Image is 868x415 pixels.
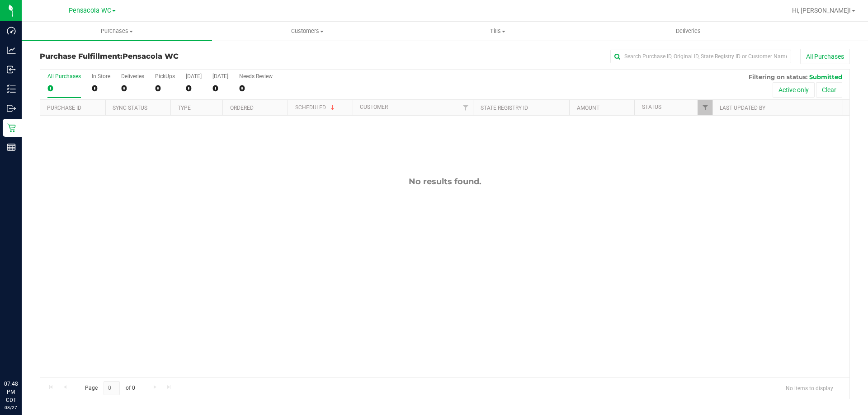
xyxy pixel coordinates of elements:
[212,83,228,93] div: 0
[123,52,179,61] span: Pensacola WC
[295,104,336,111] a: Scheduled
[40,177,849,187] div: No results found.
[40,52,310,61] h3: Purchase Fulfillment:
[212,27,402,35] span: Customers
[69,7,111,14] span: Pensacola WC
[4,404,18,411] p: 08/27
[800,49,850,64] button: All Purchases
[402,22,593,41] a: Tills
[610,50,791,63] input: Search Purchase ID, Original ID, State Registry ID or Customer Name...
[92,73,110,79] div: In Store
[7,65,16,74] inline-svg: Inbound
[186,83,202,93] div: 0
[481,105,528,111] a: State Registry ID
[155,83,175,93] div: 0
[577,105,599,111] a: Amount
[458,100,473,115] a: Filter
[816,82,842,98] button: Clear
[47,83,81,93] div: 0
[720,105,765,111] a: Last Updated By
[749,73,807,80] span: Filtering on status:
[698,100,712,115] a: Filter
[47,73,81,79] div: All Purchases
[773,82,815,98] button: Active only
[230,105,254,111] a: Ordered
[792,7,851,14] span: Hi, [PERSON_NAME]!
[664,27,713,35] span: Deliveries
[403,27,592,35] span: Tills
[7,46,16,55] inline-svg: Analytics
[778,381,840,395] span: No items to display
[4,380,18,404] p: 07:48 PM CDT
[9,343,36,370] iframe: Resource center
[155,73,175,79] div: PickUps
[809,73,842,80] span: Submitted
[239,83,273,93] div: 0
[113,105,147,111] a: Sync Status
[7,26,16,35] inline-svg: Dashboard
[47,105,81,111] a: Purchase ID
[22,22,212,41] a: Purchases
[7,104,16,113] inline-svg: Outbound
[212,73,228,79] div: [DATE]
[239,73,273,79] div: Needs Review
[7,143,16,152] inline-svg: Reports
[121,73,144,79] div: Deliveries
[178,105,191,111] a: Type
[7,84,16,93] inline-svg: Inventory
[593,22,783,41] a: Deliveries
[642,104,661,110] a: Status
[186,73,202,79] div: [DATE]
[121,83,144,93] div: 0
[360,104,388,110] a: Customer
[22,27,212,35] span: Purchases
[77,381,142,395] span: Page of 0
[7,123,16,132] inline-svg: Retail
[92,83,110,93] div: 0
[212,22,402,41] a: Customers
